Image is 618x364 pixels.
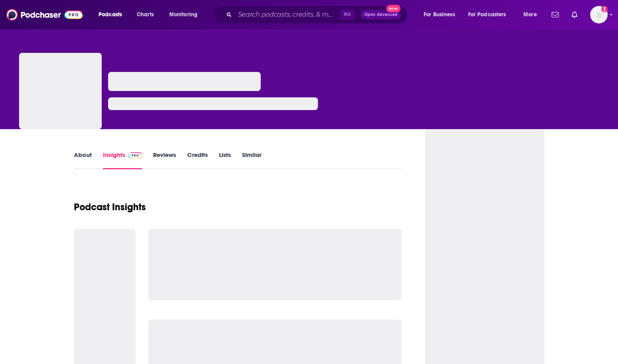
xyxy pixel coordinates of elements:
a: Similar [242,151,262,169]
a: Show notifications dropdown [548,8,562,21]
svg: Add a profile image [601,6,608,12]
img: Podchaser - Follow, Share and Rate Podcasts [6,7,83,22]
button: open menu [463,8,518,21]
span: Logged in as patiencebaldacci [590,6,608,23]
h1: Podcast Insights [74,201,146,213]
input: Search podcasts, credits, & more... [235,8,340,21]
button: Show profile menu [590,6,608,23]
button: open menu [418,8,465,21]
a: Lists [219,151,231,169]
img: Podchaser Pro [128,152,142,159]
button: open menu [518,8,547,21]
a: Show notifications dropdown [568,8,581,21]
span: More [523,9,537,20]
div: Search podcasts, credits, & more... [221,6,415,24]
img: User Profile [590,6,608,23]
span: Podcasts [99,9,122,20]
button: Open AdvancedNew [361,10,401,19]
span: For Podcasters [468,9,506,20]
span: Charts [137,9,154,20]
a: Charts [132,8,159,21]
a: InsightsPodchaser Pro [103,151,142,169]
span: Monitoring [169,9,198,20]
a: Credits [187,151,208,169]
button: open menu [93,8,132,21]
span: New [386,5,401,12]
button: open menu [164,8,208,21]
span: ⌘ K [340,10,355,20]
span: Open Advanced [364,13,397,17]
span: For Business [424,9,455,20]
a: About [74,151,92,169]
a: Reviews [153,151,176,169]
